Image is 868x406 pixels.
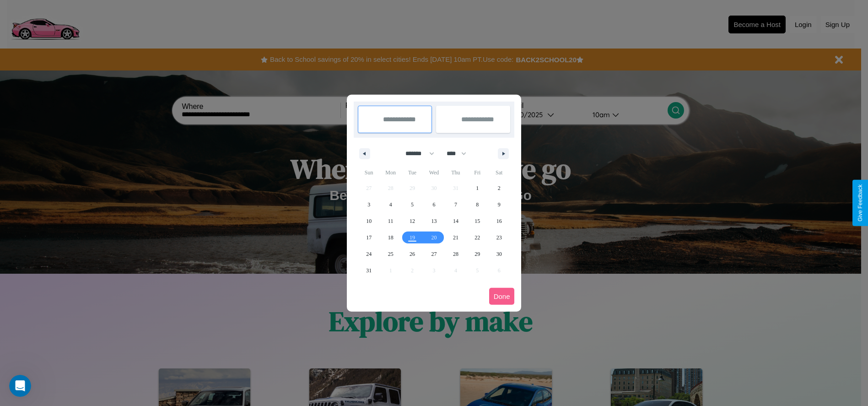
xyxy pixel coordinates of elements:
span: 21 [453,229,458,246]
button: 17 [358,229,380,246]
button: 7 [445,196,466,213]
span: 18 [388,229,394,246]
button: 31 [358,262,380,279]
button: 26 [401,246,423,262]
span: 10 [366,213,372,229]
button: 23 [488,229,510,246]
button: 6 [423,196,445,213]
button: 1 [467,180,488,196]
span: Thu [445,165,466,180]
button: 21 [445,229,466,246]
span: 5 [411,196,414,213]
span: Fri [467,165,488,180]
button: 12 [401,213,423,229]
button: 15 [467,213,488,229]
button: 2 [488,180,510,196]
span: 27 [431,246,437,262]
span: 26 [410,246,415,262]
span: 6 [432,196,435,213]
span: 7 [454,196,457,213]
button: 19 [401,229,423,246]
button: 10 [358,213,380,229]
span: 29 [474,246,480,262]
span: Sun [358,165,380,180]
div: Give Feedback [857,184,863,222]
span: Mon [380,165,401,180]
button: 4 [380,196,401,213]
button: 5 [401,196,423,213]
button: 8 [467,196,488,213]
span: 4 [389,196,392,213]
button: 25 [380,246,401,262]
span: 22 [474,229,480,246]
button: 18 [380,229,401,246]
button: 16 [488,213,510,229]
iframe: Intercom live chat [9,375,31,397]
span: 30 [496,246,502,262]
button: Done [489,288,515,305]
span: 16 [496,213,502,229]
span: 17 [366,229,372,246]
span: 8 [476,196,479,213]
span: 15 [474,213,480,229]
button: 3 [358,196,380,213]
span: 2 [498,180,501,196]
span: 3 [367,196,370,213]
button: 24 [358,246,380,262]
span: 25 [388,246,394,262]
span: 24 [366,246,372,262]
button: 30 [488,246,510,262]
span: 13 [431,213,437,229]
span: Sat [488,165,510,180]
button: 13 [423,213,445,229]
button: 9 [488,196,510,213]
button: 11 [380,213,401,229]
button: 29 [467,246,488,262]
button: 27 [423,246,445,262]
span: 20 [431,229,437,246]
span: Wed [423,165,445,180]
button: 20 [423,229,445,246]
span: 9 [498,196,501,213]
span: 11 [388,213,394,229]
button: 28 [445,246,466,262]
span: 23 [496,229,502,246]
span: 28 [453,246,458,262]
span: 31 [366,262,372,279]
span: 1 [476,180,479,196]
span: 12 [410,213,415,229]
span: 19 [410,229,415,246]
button: 14 [445,213,466,229]
span: 14 [453,213,458,229]
span: Tue [401,165,423,180]
button: 22 [467,229,488,246]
